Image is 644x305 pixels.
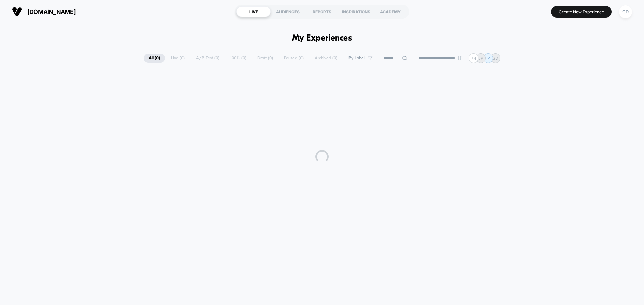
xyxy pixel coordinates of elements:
button: CD [617,5,634,19]
img: Visually logo [12,7,22,17]
span: [DOMAIN_NAME] [27,8,76,15]
p: IP [486,56,490,61]
div: + 4 [469,53,478,63]
p: JP [478,56,483,61]
div: AUDIENCES [271,6,305,17]
span: All ( 0 ) [144,54,165,63]
h1: My Experiences [292,33,352,43]
span: By Label [348,56,365,61]
div: INSPIRATIONS [339,6,373,17]
div: REPORTS [305,6,339,17]
p: SD [493,56,498,61]
button: Create New Experience [551,6,612,18]
div: ACADEMY [373,6,408,17]
button: [DOMAIN_NAME] [10,6,78,17]
div: CD [619,5,632,18]
img: end [458,56,462,60]
div: LIVE [236,6,271,17]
